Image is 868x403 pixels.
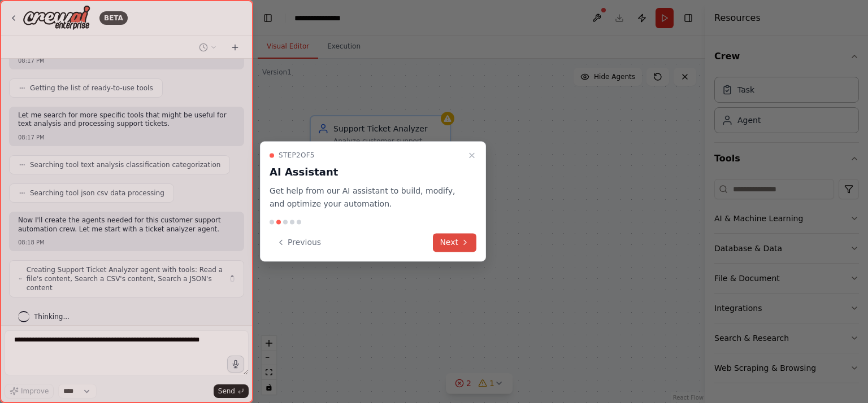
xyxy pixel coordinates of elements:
span: Step 2 of 5 [279,151,315,160]
button: Hide left sidebar [260,10,276,26]
button: Close walkthrough [465,148,479,162]
button: Previous [270,233,328,252]
p: Get help from our AI assistant to build, modify, and optimize your automation. [270,185,463,211]
button: Next [433,233,476,252]
h3: AI Assistant [270,164,463,180]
